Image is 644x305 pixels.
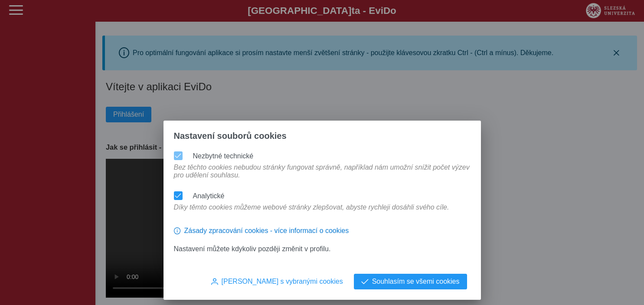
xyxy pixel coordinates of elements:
button: Zásady zpracování cookies - více informací o cookies [174,223,349,238]
a: Zásady zpracování cookies - více informací o cookies [174,230,349,238]
span: Zásady zpracování cookies - více informací o cookies [184,227,349,235]
p: Nastavení můžete kdykoliv později změnit v profilu. [174,245,471,253]
span: Souhlasím se všemi cookies [372,278,460,285]
label: Nezbytné technické [193,152,254,160]
button: [PERSON_NAME] s vybranými cookies [204,274,350,289]
span: Nastavení souborů cookies [174,131,287,141]
div: Bez těchto cookies nebudou stránky fungovat správně, například nám umožní snížit počet výzev pro ... [170,164,474,188]
div: Díky těmto cookies můžeme webové stránky zlepšovat, abyste rychleji dosáhli svého cíle. [170,203,453,220]
button: Souhlasím se všemi cookies [354,274,467,289]
span: [PERSON_NAME] s vybranými cookies [222,278,343,285]
label: Analytické [193,192,225,200]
